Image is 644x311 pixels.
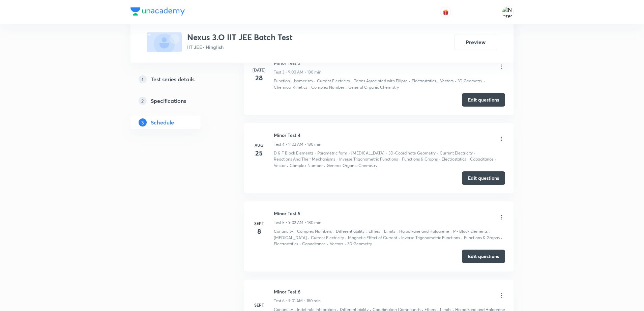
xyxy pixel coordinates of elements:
[440,150,473,156] p: Current Electricity
[351,78,353,84] div: ·
[384,228,395,234] p: Limits
[470,156,494,162] p: Capacitance
[252,148,266,158] h4: 25
[252,226,266,236] h4: 8
[252,302,266,308] h6: Sept
[274,241,298,247] p: Electrostatics
[467,156,469,162] div: ·
[502,6,514,18] img: Naresh Kumar
[474,150,475,156] div: ·
[274,235,307,241] p: [MEDICAL_DATA]
[317,150,347,156] p: Parametric form
[299,241,301,247] div: ·
[311,84,344,90] p: Complex Number
[347,241,372,247] p: 3D Geometry
[495,156,496,162] div: ·
[187,32,293,42] h3: Nexus 3.O IIT JEE Batch Test
[462,171,505,185] button: Edit questions
[455,78,456,84] div: ·
[369,228,380,234] p: Ethers
[151,75,195,83] h5: Test series details
[314,78,316,84] div: ·
[346,84,347,90] div: ·
[336,228,364,234] p: Differentiability
[409,78,410,84] div: ·
[399,235,400,241] div: ·
[345,241,346,247] div: ·
[439,156,440,162] div: ·
[440,7,451,18] button: avatar
[464,235,500,241] p: Functions & Graphs
[327,241,328,247] div: ·
[440,78,453,84] p: Vectors
[397,228,398,234] div: ·
[443,9,449,15] img: avatar
[381,228,383,234] div: ·
[294,228,296,234] div: ·
[401,235,460,241] p: Inverse Trigonometric Functions
[345,235,347,241] div: ·
[366,228,367,234] div: ·
[489,228,490,234] div: ·
[297,228,332,234] p: Complex Numbers
[399,228,449,234] p: Haloalkane and Haloarene
[274,210,321,217] h6: Minor Test 5
[412,78,436,84] p: Electrostatics
[453,228,488,234] p: P - Block Elements
[462,250,505,263] button: Edit questions
[130,94,222,108] a: 2Specifications
[461,235,463,241] div: ·
[139,75,147,83] p: 1
[294,78,313,84] p: Isomerism
[349,150,350,156] div: ·
[139,118,147,126] p: 3
[339,156,398,162] p: Inverse Trigonometric Functions
[348,235,397,241] p: Magnetic Effect of Current
[274,132,321,139] h6: Minor Test 4
[454,34,497,50] button: Preview
[399,156,401,162] div: ·
[274,228,293,234] p: Continuity
[484,78,485,84] div: ·
[327,163,377,169] p: General Organic Chemistry
[354,78,408,84] p: Terms Associated with Ellipse
[386,150,387,156] div: ·
[291,78,293,84] div: ·
[330,241,343,247] p: Vectors
[324,163,325,169] div: ·
[274,141,321,147] p: Test 4 • 9:02 AM • 180 min
[351,150,384,156] p: [MEDICAL_DATA]
[388,150,436,156] p: 3D-Coordinate Geometry
[130,73,222,86] a: 1Test series details
[437,78,439,84] div: ·
[130,7,185,17] a: Company Logo
[348,84,399,90] p: General Organic Chemistry
[501,235,502,241] div: ·
[252,142,266,148] h6: Aug
[458,78,482,84] p: 3D Geometry
[287,163,288,169] div: ·
[252,220,266,226] h6: Sept
[274,84,307,90] p: Chemical Kinetics
[147,32,182,52] img: fallback-thumbnail.png
[309,84,310,90] div: ·
[187,44,293,51] p: IIT JEE • Hinglish
[336,156,338,162] div: ·
[450,228,452,234] div: ·
[151,97,186,105] h5: Specifications
[333,228,334,234] div: ·
[274,69,321,75] p: Test 3 • 9:00 AM • 180 min
[437,150,438,156] div: ·
[311,235,344,241] p: Current Electricity
[274,156,335,162] p: Reactions And Their Mechanisms
[274,59,321,66] h6: Minor Test 3
[274,220,321,226] p: Test 5 • 9:02 AM • 180 min
[274,298,321,304] p: Test 6 • 9:01 AM • 180 min
[130,7,185,16] img: Company Logo
[274,78,290,84] p: Function
[274,163,286,169] p: Vector
[308,235,310,241] div: ·
[151,118,174,126] h5: Schedule
[462,93,505,107] button: Edit questions
[290,163,323,169] p: Complex Number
